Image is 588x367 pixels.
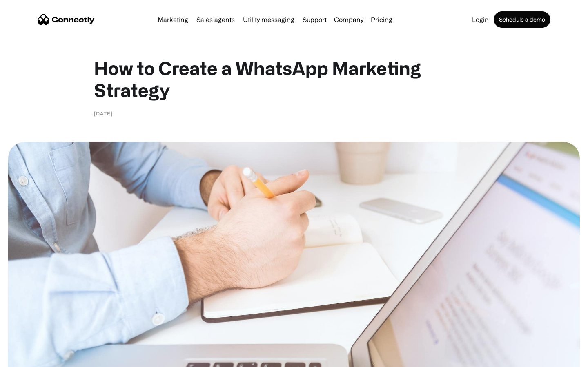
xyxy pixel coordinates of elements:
ul: Language list [16,353,49,364]
a: Marketing [154,16,192,23]
a: Sales agents [193,16,238,23]
div: Company [334,14,363,25]
h1: How to Create a WhatsApp Marketing Strategy [94,57,494,101]
a: Support [299,16,330,23]
aside: Language selected: English [8,353,49,364]
a: Schedule a demo [494,11,550,28]
div: [DATE] [94,109,113,117]
a: Pricing [367,16,396,23]
a: Login [469,16,492,23]
a: Utility messaging [240,16,298,23]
